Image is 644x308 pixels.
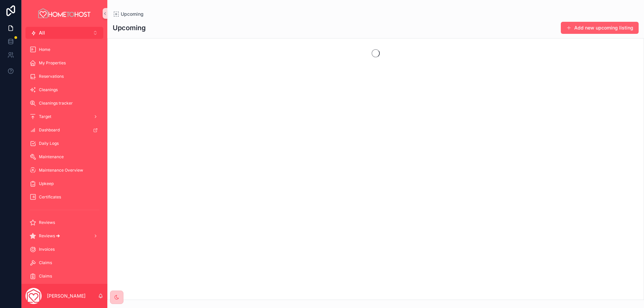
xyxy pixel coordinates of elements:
[21,39,107,284] div: scrollable content
[39,233,60,239] span: Reviews 🡪
[25,27,103,39] button: Select Button
[39,87,58,93] span: Cleanings
[39,101,73,106] span: Cleanings tracker
[121,11,144,17] span: Upcoming
[25,70,103,82] a: Reservations
[39,47,50,52] span: Home
[25,57,103,69] a: My Properties
[25,257,103,269] a: Claims
[39,194,61,200] span: Certificates
[25,243,103,255] a: Invoices
[25,84,103,96] a: Cleanings
[39,168,83,173] span: Maintenance Overview
[39,60,66,66] span: My Properties
[39,29,45,36] span: All
[25,124,103,136] a: Dashboard
[39,141,59,146] span: Daily Logs
[25,151,103,163] a: Maintenance
[25,137,103,149] a: Daily Logs
[25,178,103,190] a: Upkeep
[113,23,146,33] h1: Upcoming
[39,154,64,160] span: Maintenance
[37,8,92,19] img: App logo
[25,164,103,176] a: Maintenance Overview
[39,220,55,225] span: Reviews
[25,44,103,56] a: Home
[39,114,51,119] span: Target
[25,191,103,203] a: Certificates
[25,97,103,109] a: Cleanings tracker
[25,111,103,123] a: Target
[25,270,103,282] a: Claims
[39,273,52,279] span: Claims
[39,127,60,133] span: Dashboard
[25,230,103,242] a: Reviews 🡪
[39,181,54,186] span: Upkeep
[561,22,639,34] button: Add new upcoming listing
[39,74,64,79] span: Reservations
[39,247,55,252] span: Invoices
[47,293,86,299] p: [PERSON_NAME]
[25,217,103,229] a: Reviews
[39,260,52,265] span: Claims
[113,11,144,17] a: Upcoming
